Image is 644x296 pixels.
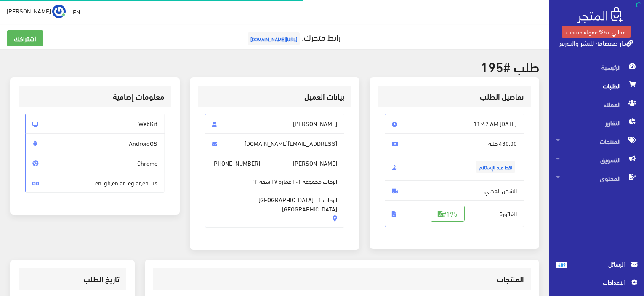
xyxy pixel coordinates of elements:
[7,5,51,16] span: [PERSON_NAME]
[562,26,631,38] a: مجاني +5% عمولة مبيعات
[69,4,83,19] a: EN
[556,262,567,268] span: 489
[556,77,637,95] span: الطلبات
[577,7,623,23] img: .
[549,58,644,77] a: الرئيسية
[7,4,66,18] a: ... [PERSON_NAME]
[10,59,539,74] h2: طلب #195
[549,132,644,151] a: المنتجات
[556,132,637,151] span: المنتجات
[385,114,524,134] span: [DATE] 11:47 AM
[556,259,637,277] a: 489 الرسائل
[549,77,644,95] a: الطلبات
[73,6,80,17] u: EN
[52,5,66,18] img: ...
[549,95,644,114] a: العملاء
[556,114,637,132] span: التقارير
[205,92,344,100] h3: بيانات العميل
[25,173,165,193] span: en-gb,en,ar-eg,ar,en-us
[431,206,465,222] a: #195
[385,200,524,227] span: الفاتورة
[476,161,515,173] span: نقدا عند الإستلام
[556,58,637,77] span: الرئيسية
[246,29,341,45] a: رابط متجرك:[URL][DOMAIN_NAME]
[385,180,524,201] span: الشحن المحلي
[25,153,165,173] span: Chrome
[556,95,637,114] span: العملاء
[205,153,344,228] span: [PERSON_NAME] -
[385,133,524,153] span: 430.00 جنيه
[25,275,120,283] h3: تاريخ الطلب
[212,159,260,168] span: [PHONE_NUMBER]
[556,151,637,169] span: التسويق
[549,114,644,132] a: التقارير
[7,30,43,46] a: اشتراكك
[556,169,637,188] span: المحتوى
[563,277,624,287] span: اﻹعدادات
[160,275,524,283] h3: المنتجات
[574,259,625,269] span: الرسائل
[549,169,644,188] a: المحتوى
[556,277,637,291] a: اﻹعدادات
[559,37,633,49] a: دار صفصافة للنشر والتوزيع
[205,114,344,134] span: [PERSON_NAME]
[205,133,344,153] span: [EMAIL_ADDRESS][DOMAIN_NAME]
[25,92,165,100] h3: معلومات إضافية
[248,32,300,45] span: [URL][DOMAIN_NAME]
[212,168,337,214] span: الرحاب مجموعة ١٠٢ عمارة ١٧ شقة ٢٢ الرحاب ١ - [GEOGRAPHIC_DATA], [GEOGRAPHIC_DATA]
[25,114,165,134] span: WebKit
[25,133,165,153] span: AndroidOS
[385,92,524,100] h3: تفاصيل الطلب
